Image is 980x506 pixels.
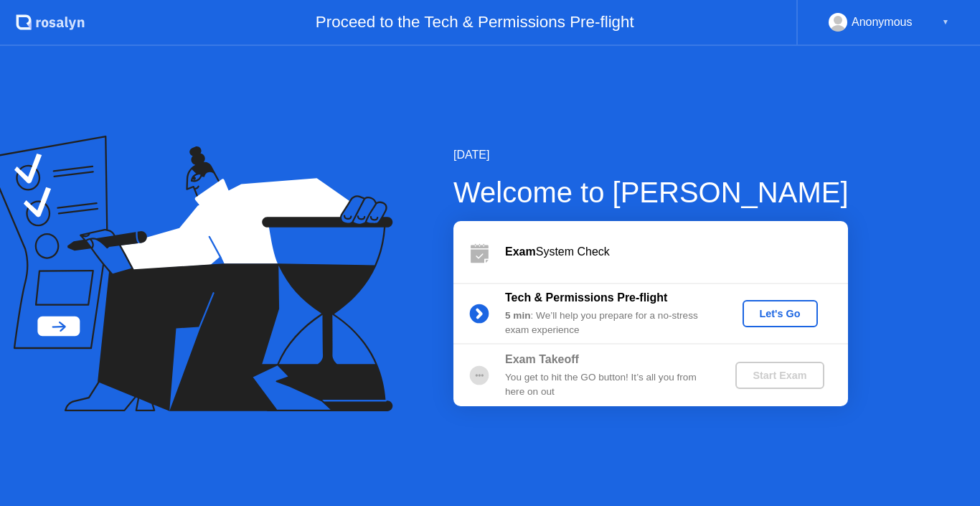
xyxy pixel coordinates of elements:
[743,300,818,327] button: Let's Go
[505,243,848,261] div: System Check
[852,13,913,32] div: Anonymous
[505,310,531,321] b: 5 min
[505,245,536,258] b: Exam
[505,370,712,400] div: You get to hit the GO button! It’s all you from here on out
[453,146,849,164] div: [DATE]
[505,353,579,365] b: Exam Takeoff
[741,370,818,381] div: Start Exam
[505,291,667,304] b: Tech & Permissions Pre-flight
[735,362,824,389] button: Start Exam
[505,309,712,338] div: : We’ll help you prepare for a no-stress exam experience
[748,308,812,319] div: Let's Go
[942,13,949,32] div: ▼
[453,171,849,214] div: Welcome to [PERSON_NAME]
